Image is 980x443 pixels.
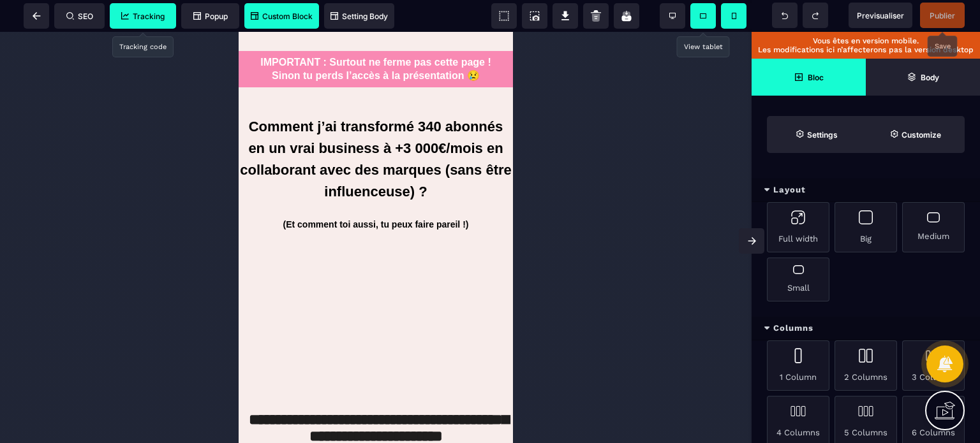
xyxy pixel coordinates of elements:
[752,317,980,340] div: Columns
[251,11,313,21] span: Custom Block
[835,340,897,391] div: 2 Columns
[522,3,547,29] span: Screenshot
[758,45,974,54] p: Les modifications ici n’affecterons pas la version desktop
[866,59,980,96] span: Open Layer Manager
[752,59,866,96] span: Open Blocks
[752,178,980,202] div: Layout
[902,340,965,391] div: 3 Columns
[330,11,388,21] span: Setting Body
[849,3,912,28] span: Preview
[866,116,965,153] span: Open Style Manager
[767,202,829,252] div: Full width
[767,116,866,153] span: Settings
[121,11,165,21] span: Tracking
[66,11,93,21] span: SEO
[930,11,955,20] span: Publier
[767,340,829,391] div: 1 Column
[193,11,228,21] span: Popup
[807,130,838,140] strong: Settings
[767,258,829,301] div: Small
[857,11,904,20] span: Previsualiser
[835,202,897,252] div: Big
[921,73,939,82] strong: Body
[902,202,965,252] div: Medium
[491,3,517,29] span: View components
[902,130,941,140] strong: Customize
[758,36,974,45] p: Vous êtes en version mobile.
[808,73,824,82] strong: Bloc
